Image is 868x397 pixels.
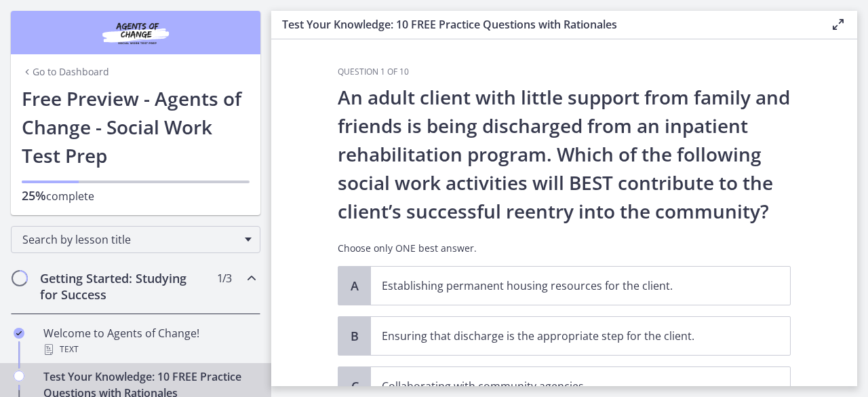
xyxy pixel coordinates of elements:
span: 25% [22,187,46,204]
h3: Test Your Knowledge: 10 FREE Practice Questions with Rationales [282,16,808,33]
span: C [347,378,363,394]
i: Completed [14,328,24,339]
p: Establishing permanent housing resources for the client. [382,278,752,294]
p: Ensuring that discharge is the appropriate step for the client. [382,328,752,344]
p: Collaborating with community agencies. [382,378,752,394]
img: Agents of Change [54,16,217,49]
div: Search by lesson title [11,226,260,253]
p: An adult client with little support from family and friends is being discharged from an inpatient... [338,83,791,225]
span: B [347,328,363,344]
span: 1 / 3 [217,270,231,286]
p: Choose only ONE best answer. [338,242,791,255]
h1: Free Preview - Agents of Change - Social Work Test Prep [22,84,250,170]
div: Welcome to Agents of Change! [43,325,255,358]
div: Text [43,341,255,358]
p: complete [22,187,250,204]
span: Search by lesson title [22,232,238,247]
h3: Question 1 of 10 [338,67,791,77]
span: A [347,278,363,294]
h2: Getting Started: Studying for Success [40,270,205,303]
a: Go to Dashboard [22,65,109,79]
